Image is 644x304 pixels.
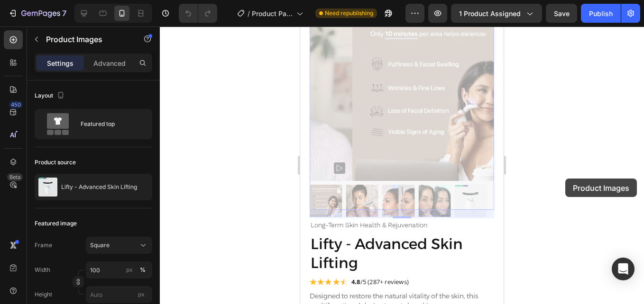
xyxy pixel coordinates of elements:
p: Product Images [46,34,127,45]
div: Open Intercom Messenger [612,258,635,280]
span: px [138,291,145,298]
div: 450 [9,101,23,108]
span: Need republishing [325,9,373,18]
div: Product source [35,158,76,167]
div: Layout [35,89,66,102]
span: Square [90,241,110,250]
button: px [137,264,148,276]
img: product feature img [38,178,57,197]
button: 1 product assigned [451,4,542,23]
div: % [140,266,146,274]
p: 7 [62,8,66,19]
div: Beta [7,173,23,181]
div: Featured top [81,113,138,135]
span: Product Page - [DATE] 19:58:38 [252,9,293,18]
div: Publish [589,9,613,18]
label: Height [35,290,52,299]
div: Undo/Redo [179,4,217,23]
input: px [86,286,152,303]
button: % [124,264,135,276]
div: Featured image [35,219,77,228]
button: 7 [4,4,71,23]
p: Advanced [93,58,126,68]
input: px% [86,261,152,278]
p: Lifty - Advanced Skin Lifting [61,184,137,190]
p: Settings [47,58,74,68]
button: Square [86,237,152,254]
div: px [126,266,133,274]
span: 1 product assigned [459,9,521,18]
button: Save [546,4,577,23]
iframe: Design area [300,27,504,304]
span: / [248,9,250,18]
span: Save [554,9,570,18]
label: Width [35,266,50,274]
button: Publish [581,4,621,23]
label: Frame [35,241,52,250]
